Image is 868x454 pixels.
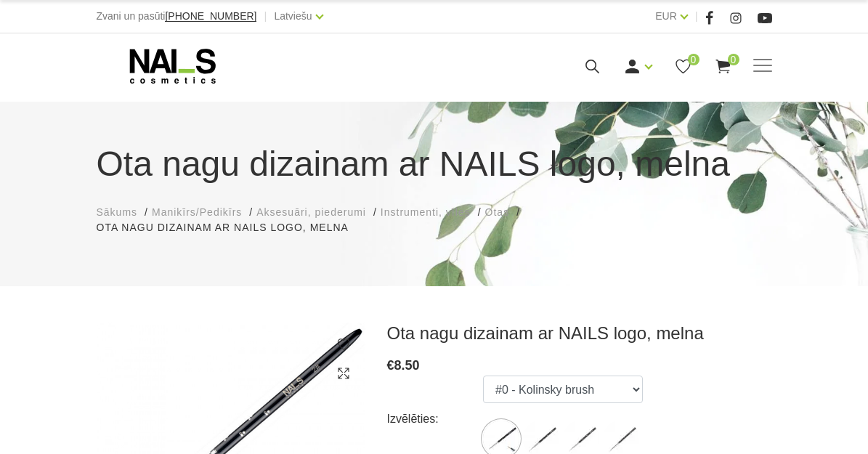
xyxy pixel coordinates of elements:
a: Otas [485,205,510,220]
a: [PHONE_NUMBER] [165,11,256,22]
a: Manikīrs/Pedikīrs [152,205,242,220]
span: Instrumenti, vīles [381,206,471,218]
a: Latviešu [274,7,312,25]
a: Instrumenti, vīles [381,205,471,220]
div: Zvani un pasūti [97,7,257,25]
a: Aksesuāri, piederumi [256,205,366,220]
a: Sākums [97,205,138,220]
span: Sākums [97,206,138,218]
span: Manikīrs/Pedikīrs [152,206,242,218]
li: Ota nagu dizainam ar NAILS logo, melna [97,220,363,235]
span: 8.50 [394,358,420,373]
span: | [695,7,698,25]
a: EUR [655,7,677,25]
span: | [264,7,267,25]
span: Aksesuāri, piederumi [256,206,366,218]
a: 0 [714,57,732,76]
span: € [387,358,394,373]
h1: Ota nagu dizainam ar NAILS logo, melna [97,138,772,190]
span: 0 [728,54,739,65]
span: Otas [485,206,510,218]
h3: Ota nagu dizainam ar NAILS logo, melna [387,323,772,344]
span: 0 [688,54,699,65]
div: Izvēlēties: [387,408,484,431]
a: 0 [674,57,692,76]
